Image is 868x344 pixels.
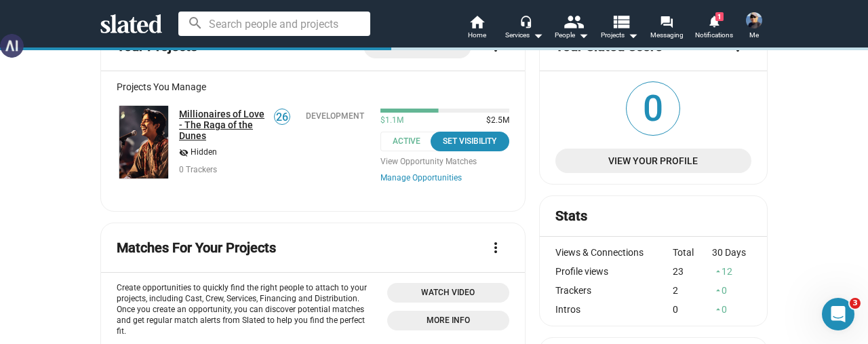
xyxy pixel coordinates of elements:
mat-icon: arrow_drop_down [625,27,641,43]
div: People [555,27,589,43]
img: Millionaires of Love - The Raga of the Dunes [119,106,168,178]
span: 26 [275,111,290,124]
span: Projects [601,27,638,43]
div: Profile views [555,266,673,277]
div: Development [306,111,364,121]
input: Search people and projects [178,12,370,36]
button: Projects [595,14,643,43]
mat-icon: forum [660,15,673,28]
div: 12 [712,266,751,277]
a: 1Notifications [690,14,738,43]
button: Open 'Opportunities Intro Video' dialog [387,283,509,303]
span: 3 [850,298,861,309]
mat-icon: view_list [611,12,631,31]
span: View Your Profile [566,149,741,173]
div: 0 [712,304,751,315]
a: Messaging [643,14,690,43]
div: Set Visibility [439,134,501,149]
mat-icon: people [564,12,583,31]
p: Create opportunities to quickly find the right people to attach to your projects, including Cast,... [117,283,376,337]
span: Me [749,27,759,43]
button: People [548,14,595,43]
mat-icon: more_vert [488,240,504,256]
div: 0 [673,304,712,315]
a: Open 'More info' dialog with information about Opportunities [387,311,509,330]
mat-icon: arrow_drop_down [575,27,591,43]
span: Active [380,132,441,151]
div: Services [505,27,543,43]
span: Home [468,27,486,43]
mat-icon: arrow_drop_up [713,305,723,314]
mat-icon: arrow_drop_up [713,267,723,276]
mat-card-title: Stats [555,207,587,225]
span: 0 Trackers [179,165,217,174]
span: 0 [627,82,679,135]
span: $1.1M [380,115,403,126]
span: Watch Video [395,286,501,300]
div: Projects You Manage [117,81,509,92]
a: Manage Opportunities [380,173,509,184]
button: Services [500,14,548,43]
button: Mukesh ParikhMe [738,9,770,45]
mat-icon: arrow_drop_up [713,286,723,295]
span: $2.5M [481,115,509,126]
div: Total [673,247,712,258]
button: Set Visibility [431,132,509,151]
mat-card-title: Matches For Your Projects [117,239,276,257]
div: 30 Days [712,247,751,258]
span: Hidden [191,147,217,158]
a: Home [453,14,500,43]
img: Mukesh Parikh [746,12,762,28]
div: 0 [712,285,751,296]
mat-icon: notifications [707,14,720,27]
span: More Info [395,313,501,328]
iframe: Intercom live chat [822,298,854,330]
a: Millionaires of Love - The Raga of the Dunes [117,103,171,181]
a: View Your Profile [555,149,751,173]
mat-icon: visibility_off [179,147,189,159]
span: View Opportunity Matches [380,157,509,168]
div: Intros [555,304,673,315]
span: 1 [715,12,724,21]
div: Views & Connections [555,247,673,258]
mat-icon: home [469,14,485,30]
mat-icon: headset_mic [519,15,532,27]
div: 23 [673,266,712,277]
a: Millionaires of Love - The Raga of the Dunes [179,109,265,141]
mat-icon: arrow_drop_down [530,27,546,43]
div: Trackers [555,285,673,296]
span: Messaging [650,27,684,43]
div: 2 [673,285,712,296]
span: Notifications [695,27,733,43]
